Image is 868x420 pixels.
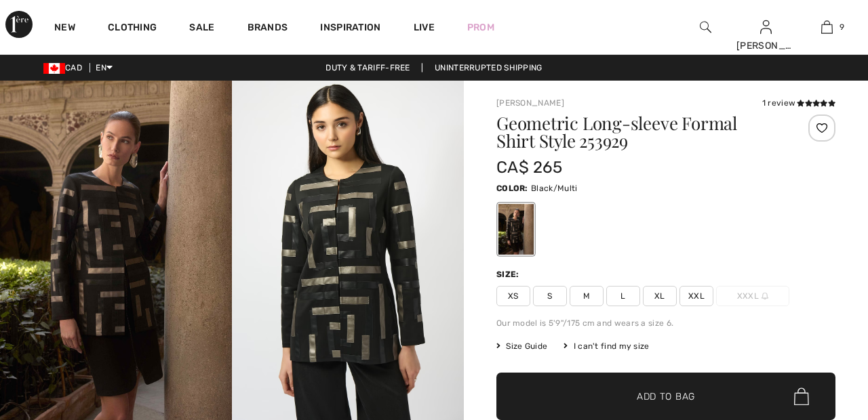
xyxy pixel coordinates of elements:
[716,286,789,306] span: XXXL
[840,21,844,33] span: 9
[570,286,604,306] span: M
[821,19,833,35] img: My Bag
[762,97,835,109] div: 1 review
[496,286,530,306] span: XS
[797,19,856,35] a: 9
[414,20,435,35] a: Live
[248,22,288,36] a: Brands
[54,22,75,36] a: New
[643,286,677,306] span: XL
[5,11,33,38] img: 1ère Avenue
[496,373,835,420] button: Add to Bag
[794,387,809,405] img: Bag.svg
[467,20,494,35] a: Prom
[760,19,772,35] img: My Info
[637,390,695,404] span: Add to Bag
[496,114,779,150] h1: Geometric Long-sleeve Formal Shirt Style 253929
[496,317,835,329] div: Our model is 5'9"/175 cm and wears a size 6.
[96,63,113,72] span: EN
[496,158,562,177] span: CA$ 265
[496,184,528,193] span: Color:
[43,63,65,74] img: Canadian Dollar
[736,39,796,53] div: [PERSON_NAME]
[498,204,534,255] div: Black/Multi
[531,184,577,193] span: Black/Multi
[679,286,713,306] span: XXL
[762,293,768,299] img: ring-m.svg
[43,63,87,72] span: CAD
[496,98,564,108] a: [PERSON_NAME]
[496,268,522,280] div: Size:
[108,22,157,36] a: Clothing
[760,20,772,33] a: Sign In
[189,22,214,36] a: Sale
[320,22,380,36] span: Inspiration
[606,286,640,306] span: L
[496,340,547,352] span: Size Guide
[533,286,567,306] span: S
[564,340,649,352] div: I can't find my size
[700,19,711,35] img: search the website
